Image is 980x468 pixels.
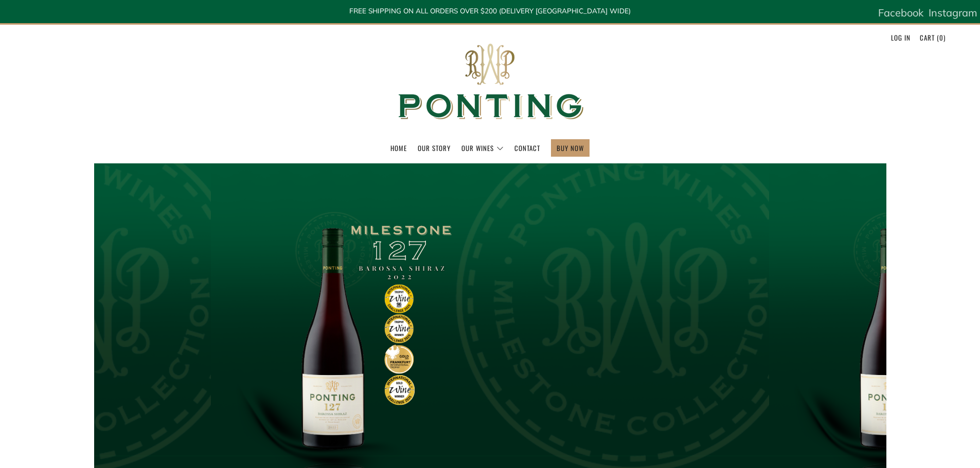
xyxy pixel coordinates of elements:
a: Our Story [418,140,451,156]
span: 0 [939,32,943,43]
a: BUY NOW [557,140,584,156]
a: Our Wines [461,140,504,156]
a: Contact [514,140,540,156]
span: Facebook [878,6,923,19]
a: Home [390,140,407,156]
img: Ponting Wines [387,25,593,139]
span: Instagram [929,6,977,19]
a: Cart (0) [920,29,946,46]
a: Facebook [878,3,923,23]
a: Instagram [929,3,977,23]
a: Log in [891,29,911,46]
